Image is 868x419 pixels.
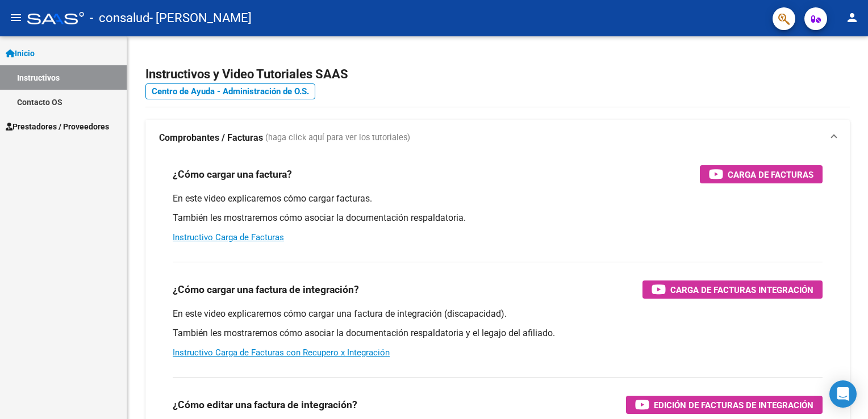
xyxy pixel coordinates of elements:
[670,283,813,297] span: Carga de Facturas Integración
[173,232,284,242] a: Instructivo Carga de Facturas
[654,398,813,412] span: Edición de Facturas de integración
[173,282,359,298] h3: ¿Cómo cargar una factura de integración?
[9,11,23,24] mat-icon: menu
[829,380,857,408] div: Open Intercom Messenger
[642,280,823,299] button: Carga de Facturas Integración
[6,47,35,60] span: Inicio
[173,308,823,320] p: En este video explicaremos cómo cargar una factura de integración (discapacidad).
[149,6,252,31] span: - [PERSON_NAME]
[700,165,823,183] button: Carga de Facturas
[173,212,823,224] p: También les mostraremos cómo asociar la documentación respaldatoria.
[90,6,149,31] span: - consalud
[173,166,292,182] h3: ¿Cómo cargar una factura?
[173,347,390,358] a: Instructivo Carga de Facturas con Recupero x Integración
[173,192,823,205] p: En este video explicaremos cómo cargar facturas.
[626,396,823,414] button: Edición de Facturas de integración
[173,397,357,413] h3: ¿Cómo editar una factura de integración?
[265,132,410,144] span: (haga click aquí para ver los tutoriales)
[159,132,263,144] strong: Comprobantes / Facturas
[145,64,850,85] h2: Instructivos y Video Tutoriales SAAS
[145,120,850,156] mat-expansion-panel-header: Comprobantes / Facturas (haga click aquí para ver los tutoriales)
[845,11,859,24] mat-icon: person
[6,120,109,133] span: Prestadores / Proveedores
[145,83,315,99] a: Centro de Ayuda - Administración de O.S.
[728,167,813,182] span: Carga de Facturas
[173,327,823,340] p: También les mostraremos cómo asociar la documentación respaldatoria y el legajo del afiliado.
